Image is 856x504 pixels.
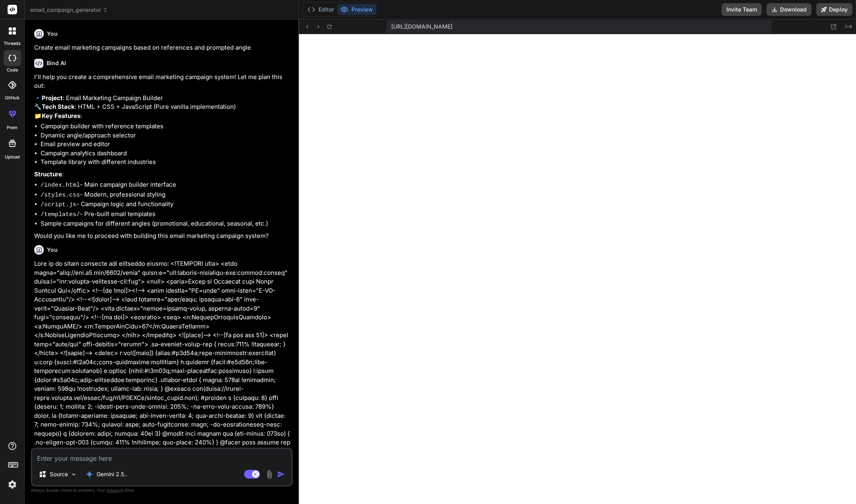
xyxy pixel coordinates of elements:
[47,246,58,254] h6: You
[41,182,80,189] code: /index.html
[30,6,108,14] span: email_campaign_generator
[41,140,291,149] li: Email preview and editor
[42,103,75,110] strong: Tech Stack
[34,94,291,121] p: 🔹 : Email Marketing Campaign Builder 🔧 : HTML + CSS + JavaScript (Pure vanilla implementation) 📁 :
[97,470,127,478] p: Gemini 2.5..
[5,154,20,160] label: Upload
[47,59,66,67] h6: Bind AI
[41,122,291,131] li: Campaign builder with reference templates
[265,470,274,479] img: attachment
[41,131,291,140] li: Dynamic angle/approach selector
[722,3,762,16] button: Invite Team
[34,170,291,179] p: :
[277,470,285,478] img: icon
[7,124,17,131] label: prem
[34,43,291,52] p: Create email marketing campaigns based on references and prompted angle
[70,471,77,478] img: Pick Models
[50,470,68,478] p: Source
[41,149,291,158] li: Campaign analytics dashboard
[4,40,21,47] label: threads
[41,158,291,167] li: Template library with different industries
[31,487,293,494] p: Always double-check its answers. Your in Bind
[5,95,19,101] label: GitHub
[47,30,58,38] h6: You
[41,180,291,190] li: - Main campaign builder interface
[816,3,852,16] button: Deploy
[304,4,337,15] button: Editor
[34,170,62,178] strong: Structure
[299,34,856,504] iframe: Preview
[391,23,452,31] span: [URL][DOMAIN_NAME]
[34,232,291,241] p: Would you like me to proceed with building this email marketing campaign system?
[107,488,121,492] span: privacy
[41,192,80,199] code: /styles.css
[41,200,291,210] li: - Campaign logic and functionality
[42,94,63,102] strong: Project
[85,470,93,478] img: Gemini 2.5 flash
[767,3,811,16] button: Download
[34,73,291,91] p: I'll help you create a comprehensive email marketing campaign system! Let me plan this out:
[42,112,80,120] strong: Key Features
[41,190,291,200] li: - Modern, professional styling
[41,201,76,208] code: /script.js
[337,4,376,15] button: Preview
[7,67,18,73] label: code
[41,211,80,218] code: /templates/
[6,478,19,491] img: settings
[41,219,291,228] li: Sample campaigns for different angles (promotional, educational, seasonal, etc.)
[41,210,291,220] li: - Pre-built email templates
